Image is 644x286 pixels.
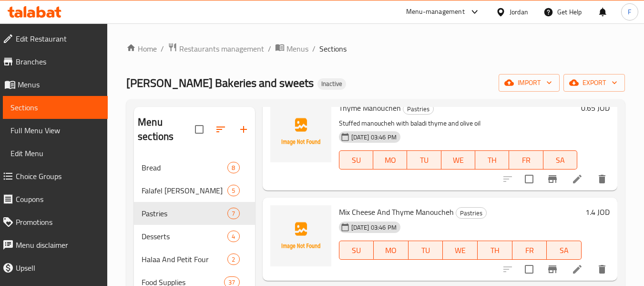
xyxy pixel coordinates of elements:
[343,153,369,167] span: SU
[126,43,157,54] a: Home
[228,232,239,241] span: 4
[3,119,108,142] a: Full Menu View
[126,72,314,94] span: [PERSON_NAME] Bakeries and sweets
[168,42,264,55] a: Restaurants management
[16,33,100,44] span: Edit Restaurant
[475,150,509,169] button: TH
[591,168,613,191] button: delete
[228,209,239,218] span: 7
[312,43,316,54] li: /
[339,150,373,169] button: SU
[519,169,539,189] span: Select to update
[412,244,440,257] span: TU
[478,241,512,260] button: TH
[18,79,100,90] span: Menus
[512,241,547,260] button: FR
[441,150,475,169] button: WE
[403,103,434,115] div: Pastries
[228,255,239,264] span: 2
[142,254,227,265] span: Halaa And Petit Four
[409,241,443,260] button: TU
[227,185,239,196] div: items
[232,118,255,141] button: Add section
[134,202,255,225] div: Pastries7
[591,258,613,281] button: delete
[268,43,271,54] li: /
[10,102,100,113] span: Sections
[543,150,577,169] button: SA
[571,77,617,89] span: export
[16,216,100,228] span: Promotions
[447,244,474,257] span: WE
[378,244,405,257] span: MO
[581,101,610,115] h6: 0.65 JOD
[506,77,552,89] span: import
[541,258,564,281] button: Branch-specific-item
[134,156,255,179] div: Bread8
[142,231,227,242] span: Desserts
[499,74,560,92] button: import
[134,248,255,271] div: Halaa And Petit Four2
[516,244,543,257] span: FR
[16,193,100,205] span: Coupons
[134,225,255,248] div: Desserts4
[142,162,227,173] span: Bread
[3,96,108,119] a: Sections
[270,101,331,162] img: Thyme Manoucheh
[227,231,239,242] div: items
[286,43,308,54] span: Menus
[519,259,539,279] span: Select to update
[179,43,264,54] span: Restaurants management
[142,185,227,196] div: Falafel Al Rabieh
[3,142,108,165] a: Edit Menu
[275,42,308,55] a: Menus
[628,7,631,17] span: F
[456,208,486,219] span: Pastries
[270,205,331,266] img: Mix Cheese And Thyme Manoucheh
[547,153,573,167] span: SA
[348,133,400,142] span: [DATE] 03:46 PM
[547,241,582,260] button: SA
[16,239,100,251] span: Menu disclaimer
[456,207,487,219] div: Pastries
[339,101,401,115] span: Thyme Manoucheh
[479,153,505,167] span: TH
[339,241,374,260] button: SU
[373,150,407,169] button: MO
[572,173,583,185] a: Edit menu item
[209,118,232,141] span: Sort sections
[339,205,454,219] span: Mix Cheese And Thyme Manoucheh
[16,170,100,182] span: Choice Groups
[142,208,227,219] span: Pastries
[348,223,400,232] span: [DATE] 03:46 PM
[509,150,543,169] button: FR
[319,43,347,54] span: Sections
[443,241,478,260] button: WE
[510,7,528,17] div: Jordan
[134,179,255,202] div: Falafel [PERSON_NAME]5
[406,6,465,18] div: Menu-management
[411,153,437,167] span: TU
[126,42,625,55] nav: breadcrumb
[374,241,409,260] button: MO
[585,205,610,219] h6: 1.4 JOD
[551,244,578,257] span: SA
[138,115,194,144] h2: Menu sections
[541,168,564,191] button: Branch-specific-item
[563,74,625,92] button: export
[142,185,227,196] span: Falafel [PERSON_NAME]
[10,125,100,136] span: Full Menu View
[513,153,539,167] span: FR
[228,186,239,195] span: 5
[16,262,100,274] span: Upsell
[189,119,209,139] span: Select all sections
[407,150,441,169] button: TU
[403,104,433,115] span: Pastries
[445,153,471,167] span: WE
[572,264,583,275] a: Edit menu item
[10,148,100,159] span: Edit Menu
